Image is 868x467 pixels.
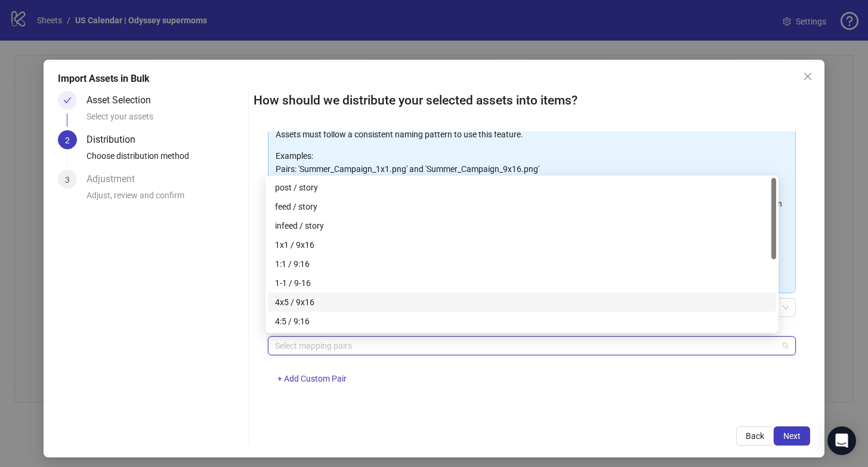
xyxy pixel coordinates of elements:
span: 2 [65,136,70,145]
button: Next [774,426,810,446]
button: Back [736,426,774,446]
button: Close [798,67,817,86]
div: 4:5 / 9:16 [275,315,769,328]
div: 1:1 / 9:16 [268,254,776,274]
div: infeed / story [268,216,776,235]
div: 1x1 / 9x16 [268,235,776,254]
div: feed / story [275,200,769,213]
p: Examples: Pairs: 'Summer_Campaign_1x1.png' and 'Summer_Campaign_9x16.png' Triples: 'Summer_Campai... [276,149,788,189]
span: + Add Custom Pair [277,374,347,383]
span: Back [746,431,764,441]
div: 1:1 / 9:16 [275,257,769,271]
div: 1-1 / 9-16 [268,274,776,293]
div: Distribution [87,130,145,149]
div: 4x5 / 9x16 [268,293,776,312]
h2: How should we distribute your selected assets into items? [254,91,810,110]
div: Adjust, review and confirm [87,189,243,209]
div: Import Assets in Bulk [58,72,811,86]
div: Open Intercom Messenger [827,426,856,455]
div: post / story [275,181,769,194]
div: post / story [268,178,776,197]
div: 1x1 / 9x16 [275,238,769,251]
p: Assets must follow a consistent naming pattern to use this feature. [276,128,788,141]
div: feed / story [268,197,776,216]
button: + Add Custom Pair [268,370,356,389]
span: close [803,72,813,81]
div: 4x5 / 9x16 [275,296,769,309]
div: Select your assets [87,110,243,130]
div: 1-1 / 9-16 [275,276,769,290]
span: Next [783,431,801,441]
span: check [63,96,72,105]
div: Asset Selection [87,91,160,110]
div: 4:5 / 9:16 [268,312,776,331]
span: 3 [65,175,70,185]
div: Adjustment [87,170,144,189]
div: Choose distribution method [87,149,243,170]
div: infeed / story [275,219,769,232]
